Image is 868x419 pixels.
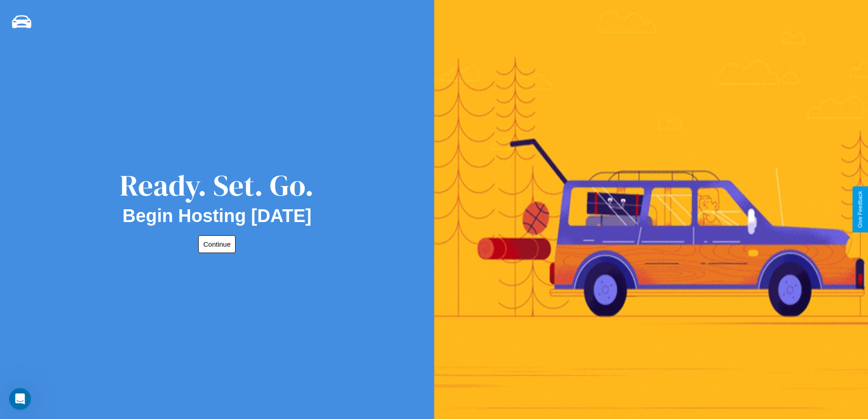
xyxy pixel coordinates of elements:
button: Continue [198,235,236,253]
iframe: Intercom live chat [9,388,31,410]
div: Ready. Set. Go. [120,165,314,206]
div: Give Feedback [857,191,863,228]
h2: Begin Hosting [DATE] [123,206,312,226]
